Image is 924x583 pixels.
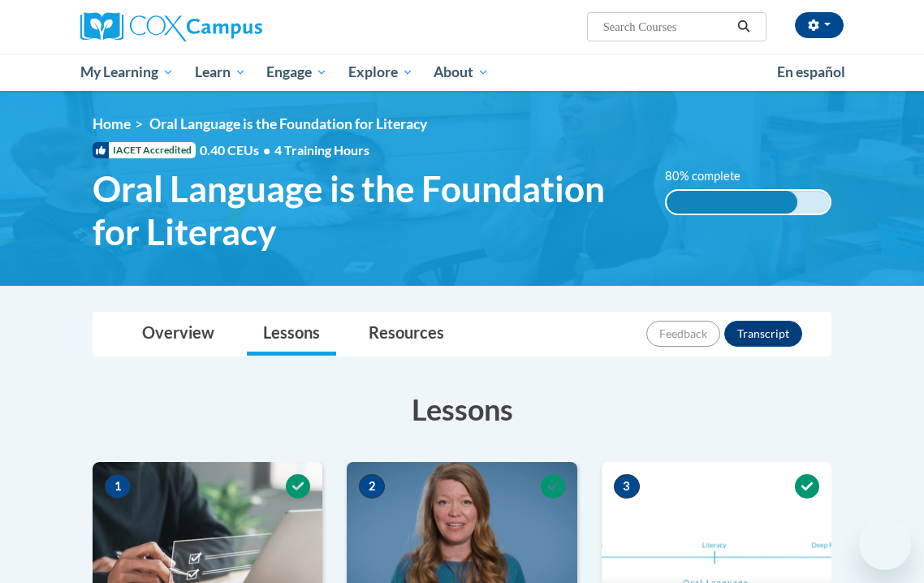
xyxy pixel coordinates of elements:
span: 3 [614,474,640,499]
span: 2 [359,474,385,499]
span: Oral Language is the Foundation for Literacy [93,167,641,253]
a: Lessons [247,313,336,356]
button: Feedback [646,321,720,347]
span: Learn [195,63,246,82]
span: IACET Accredited [93,142,196,158]
h3: Lessons [93,389,831,430]
input: Search Courses [602,17,732,37]
a: Learn [184,54,257,91]
div: Main menu [68,54,856,91]
a: About [424,54,500,91]
span: Explore [348,63,413,82]
iframe: Button to launch messaging window [859,518,911,570]
a: Home [93,115,131,132]
span: 4 Training Hours [274,142,369,158]
span: Oral Language is the Foundation for Literacy [149,115,427,132]
span: 1 [105,474,131,499]
span: 0.40 CEUs [200,141,274,159]
a: Overview [126,313,231,356]
div: 80% complete [667,191,797,214]
button: Transcript [724,321,802,347]
a: Explore [338,54,424,91]
span: My Learning [80,63,174,82]
span: En español [777,63,845,80]
span: Engage [266,63,327,82]
button: Search [732,17,756,37]
a: Resources [352,313,460,356]
a: En español [766,55,856,89]
label: 80% complete [665,167,758,185]
a: Cox Campus [80,12,318,41]
a: Engage [256,54,338,91]
button: Account Settings [795,12,844,38]
a: My Learning [70,54,184,91]
span: • [263,142,270,158]
img: Cox Campus [80,12,262,41]
span: About [434,63,489,82]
